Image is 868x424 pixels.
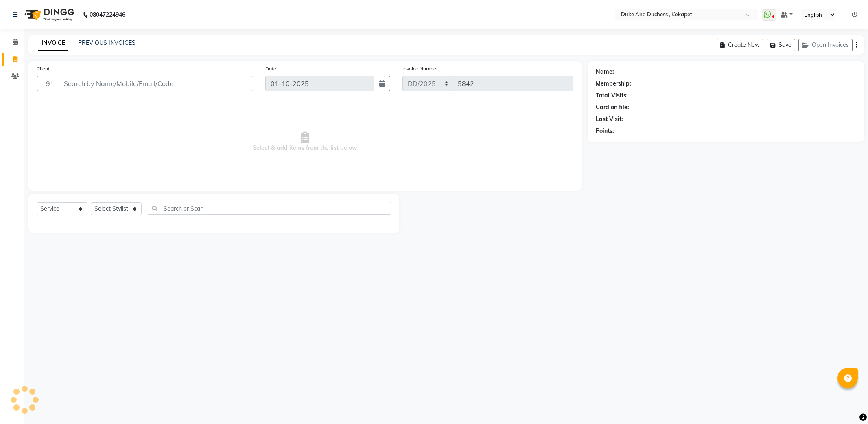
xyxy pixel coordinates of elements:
input: Search by Name/Mobile/Email/Code [59,76,253,91]
button: Create New [717,39,763,51]
div: Name: [596,68,614,76]
button: Save [767,39,795,51]
div: Last Visit: [596,115,623,123]
img: logo [21,3,77,26]
button: Open Invoices [798,39,853,51]
div: Total Visits: [596,91,628,100]
button: +91 [37,76,59,91]
label: Client [37,65,50,72]
a: PREVIOUS INVOICES [78,39,136,46]
label: Date [265,65,276,72]
label: Invoice Number [402,65,438,72]
span: Select & add items from the list below [37,101,573,182]
div: Card on file: [596,103,629,112]
b: 08047224946 [90,3,125,26]
div: Points: [596,127,614,135]
input: Search or Scan [148,202,391,215]
a: INVOICE [38,36,68,51]
div: Membership: [596,79,631,88]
